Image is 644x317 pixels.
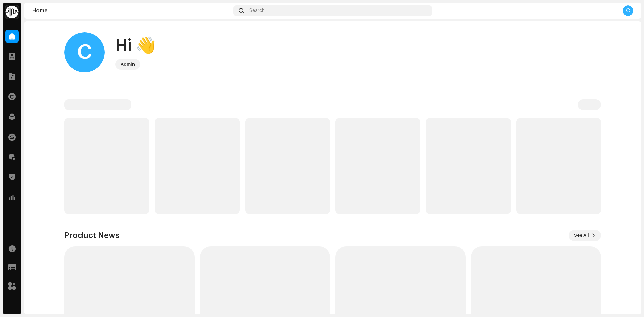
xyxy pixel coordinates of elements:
div: C [623,5,633,16]
div: Hi 👋 [115,35,156,56]
div: Admin [121,60,135,68]
div: Home [32,8,231,13]
img: 0f74c21f-6d1c-4dbc-9196-dbddad53419e [5,5,19,19]
span: See All [574,229,589,242]
button: See All [569,230,601,241]
div: C [64,32,105,72]
span: Search [249,8,265,13]
h3: Product News [64,230,119,241]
